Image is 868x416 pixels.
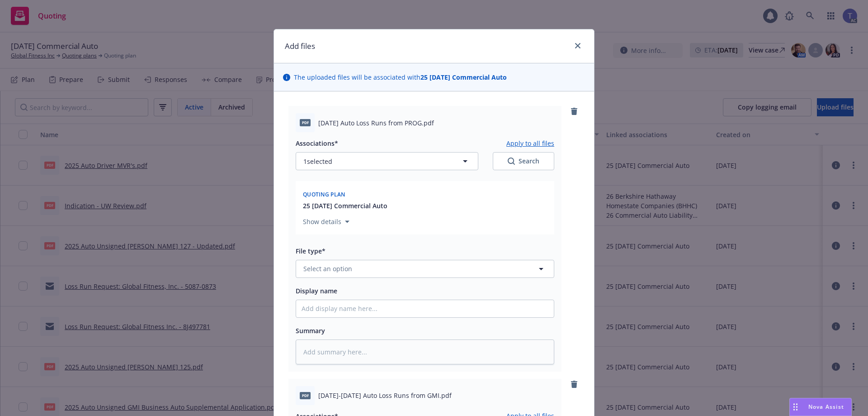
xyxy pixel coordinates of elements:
[296,326,325,335] span: Summary
[303,157,332,166] span: 1 selected
[296,152,478,170] button: 1selected
[299,216,353,227] button: Show details
[420,73,507,81] strong: 25 [DATE] Commercial Auto
[318,391,452,400] span: [DATE]-[DATE] Auto Loss Runs from GMI.pdf
[296,247,325,255] span: File type*
[506,138,554,148] button: Apply to all files
[296,260,554,278] button: Select an option
[296,300,554,317] input: Add display name here...
[285,40,315,52] h1: Add files
[569,106,580,117] a: remove
[300,119,311,126] span: pdf
[508,158,515,165] svg: Search
[294,72,507,82] span: The uploaded files will be associated with
[569,379,580,390] a: remove
[303,191,345,198] span: Quoting plan
[572,40,583,51] a: close
[318,118,434,128] span: [DATE] Auto Loss Runs from PROG.pdf
[303,201,387,210] button: 25 [DATE] Commercial Auto
[790,398,801,416] div: Drag to move
[296,139,338,148] span: Associations*
[789,398,852,416] button: Nova Assist
[303,264,352,273] span: Select an option
[508,157,539,166] div: Search
[808,403,844,411] span: Nova Assist
[493,152,554,170] button: SearchSearch
[300,392,311,399] span: pdf
[296,287,337,295] span: Display name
